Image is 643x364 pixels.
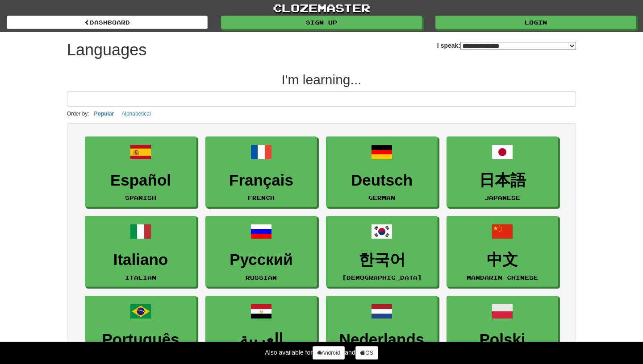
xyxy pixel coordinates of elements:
[221,16,422,29] a: Sign up
[90,172,192,189] h3: Español
[342,274,422,281] small: [DEMOGRAPHIC_DATA]
[368,194,395,201] small: German
[460,42,576,50] select: I speak:
[326,136,438,207] a: DeutschGerman
[326,216,438,287] a: 한국어[DEMOGRAPHIC_DATA]
[331,331,433,348] h3: Nederlands
[67,72,576,87] h2: I'm learning...
[67,41,146,59] h1: Languages
[125,274,156,281] small: Italian
[90,251,192,269] h3: Italiano
[331,251,433,269] h3: 한국어
[90,331,192,348] h3: Português
[210,331,312,348] h3: العربية
[205,136,317,207] a: FrançaisFrench
[205,216,317,287] a: РусскийRussian
[451,331,553,348] h3: Polski
[484,194,520,201] small: Japanese
[210,172,312,189] h3: Français
[85,216,196,287] a: ItalianoItalian
[67,111,89,117] small: Order by:
[125,194,156,201] small: Spanish
[313,346,345,360] a: Android
[435,16,636,29] a: Login
[7,16,208,29] a: dashboard
[246,274,277,281] small: Russian
[355,346,378,360] a: iOS
[447,216,558,287] a: 中文Mandarin Chinese
[447,136,558,207] a: 日本語Japanese
[119,109,153,119] button: Alphabetical
[248,194,275,201] small: French
[451,172,553,189] h3: 日本語
[467,274,538,281] small: Mandarin Chinese
[437,41,576,50] label: I speak:
[92,109,117,119] button: Popular
[85,136,196,207] a: EspañolSpanish
[331,172,433,189] h3: Deutsch
[210,251,312,269] h3: Русский
[451,251,553,269] h3: 中文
